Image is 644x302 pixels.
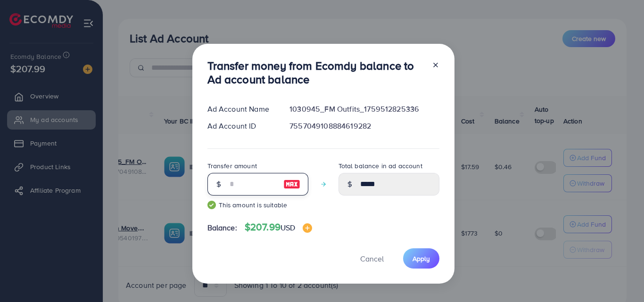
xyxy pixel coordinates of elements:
[283,179,300,190] img: image
[207,161,257,171] label: Transfer amount
[413,254,430,263] span: Apply
[360,253,384,264] span: Cancel
[200,104,282,114] div: Ad Account Name
[207,222,237,233] span: Balance:
[303,223,312,233] img: image
[245,221,313,233] h4: $207.99
[348,248,396,269] button: Cancel
[207,200,308,210] small: This amount is suitable
[281,222,295,233] span: USD
[200,121,282,131] div: Ad Account ID
[604,260,637,295] iframe: Chat
[403,248,439,269] button: Apply
[282,121,446,131] div: 7557049108884619282
[282,104,446,114] div: 1030945_FM Outfits_1759512825336
[339,161,422,171] label: Total balance in ad account
[207,201,216,209] img: guide
[207,59,424,86] h3: Transfer money from Ecomdy balance to Ad account balance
